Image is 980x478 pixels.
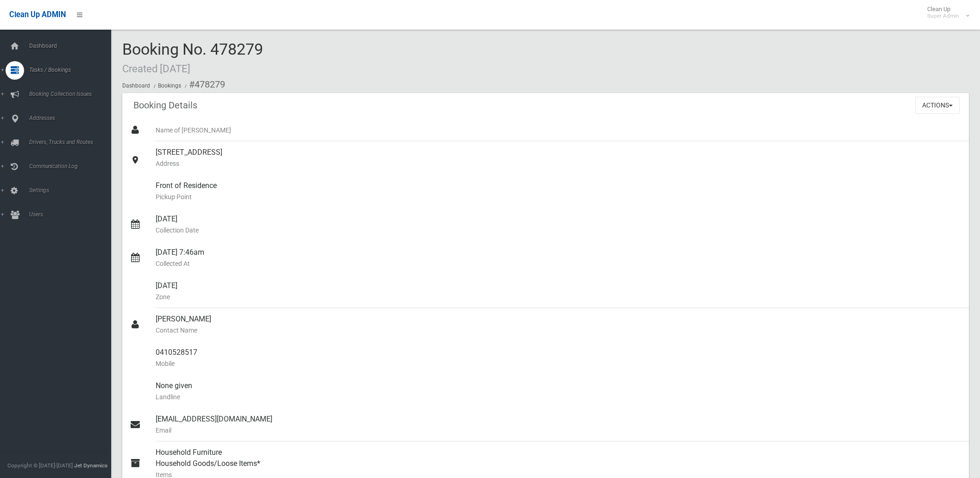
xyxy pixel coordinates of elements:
[156,158,961,169] small: Address
[156,425,961,436] small: Email
[915,97,960,114] button: Actions
[923,6,968,19] span: Clean Up
[122,408,969,441] a: [EMAIL_ADDRESS][DOMAIN_NAME]Email
[182,76,225,93] li: #478279
[927,13,959,19] small: Super Admin
[156,191,961,202] small: Pickup Point
[156,275,961,308] div: [DATE]
[156,241,961,275] div: [DATE] 7:46am
[74,462,107,469] strong: Jet Dynamics
[9,10,66,19] span: Clean Up ADMIN
[26,91,119,97] span: Booking Collection Issues
[26,43,119,49] span: Dashboard
[156,341,961,375] div: 0410528517
[26,67,119,73] span: Tasks / Bookings
[122,40,263,76] span: Booking No. 478279
[156,175,961,208] div: Front of Residence
[7,462,73,469] span: Copyright © [DATE]-[DATE]
[156,208,961,241] div: [DATE]
[156,141,961,175] div: [STREET_ADDRESS]
[122,82,150,89] a: Dashboard
[122,96,208,114] header: Booking Details
[26,211,119,218] span: Users
[156,258,961,269] small: Collected At
[156,375,961,408] div: None given
[26,163,119,170] span: Communication Log
[26,115,119,121] span: Addresses
[156,225,961,236] small: Collection Date
[156,308,961,341] div: [PERSON_NAME]
[156,291,961,302] small: Zone
[156,391,961,403] small: Landline
[26,139,119,145] span: Drivers, Trucks and Routes
[122,63,190,75] small: Created [DATE]
[156,325,961,336] small: Contact Name
[156,408,961,441] div: [EMAIL_ADDRESS][DOMAIN_NAME]
[26,187,119,194] span: Settings
[156,125,961,136] small: Name of [PERSON_NAME]
[158,82,181,89] a: Bookings
[156,358,961,369] small: Mobile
